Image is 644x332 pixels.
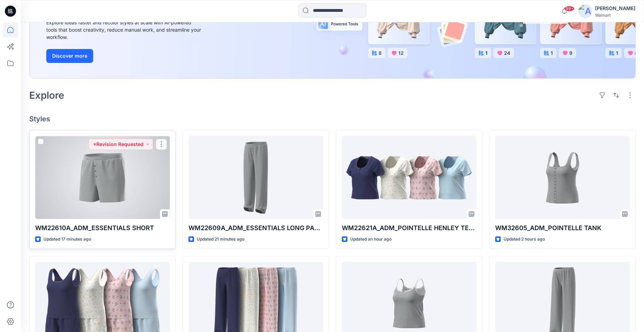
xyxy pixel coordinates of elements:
[504,236,545,243] p: Updated 2 hours ago
[595,13,635,18] div: Walmart
[564,6,574,11] span: 99+
[46,49,93,63] button: Discover more
[29,115,636,123] h4: Styles
[595,4,635,13] div: [PERSON_NAME]
[350,236,392,243] p: Updated an hour ago
[578,4,592,18] img: avatar
[188,223,323,233] p: WM22609A_ADM_ESSENTIALS LONG PANT
[29,90,64,101] h2: Explore
[342,136,476,219] a: WM22621A_ADM_POINTELLE HENLEY TEE_COLORWAY
[43,236,91,243] p: Updated 17 minutes ago
[197,236,244,243] p: Updated 21 minutes ago
[35,136,170,219] a: WM22610A_ADM_ESSENTIALS SHORT
[495,136,630,219] a: WM32605_ADM_POINTELLE TANK
[46,49,203,63] a: Discover more
[342,223,476,233] p: WM22621A_ADM_POINTELLE HENLEY TEE_COLORWAY
[188,136,323,219] a: WM22609A_ADM_ESSENTIALS LONG PANT
[35,223,170,233] p: WM22610A_ADM_ESSENTIALS SHORT
[46,19,203,41] div: Explore ideas faster and recolor styles at scale with AI-powered tools that boost creativity, red...
[495,223,630,233] p: WM32605_ADM_POINTELLE TANK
